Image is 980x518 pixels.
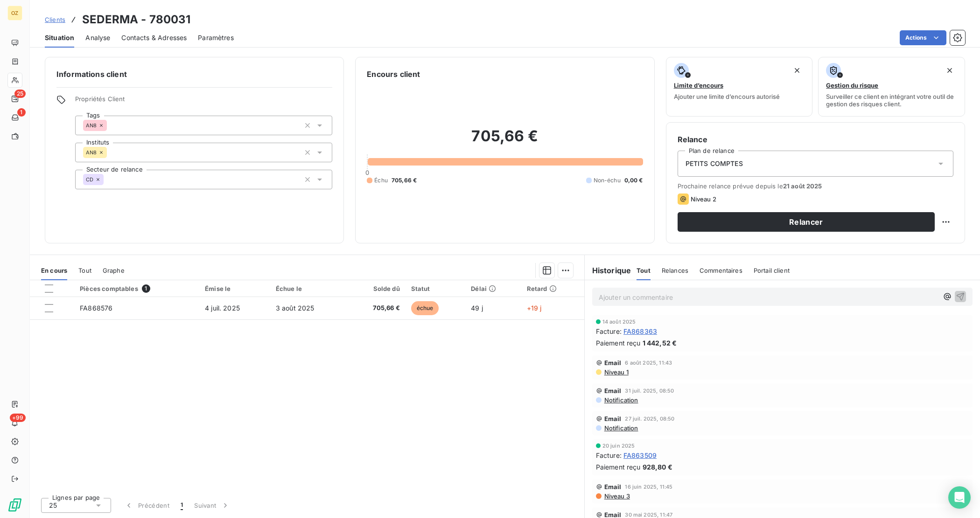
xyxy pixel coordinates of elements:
input: Ajouter une valeur [104,175,111,184]
button: Relancer [678,212,935,232]
span: Échu [374,176,388,185]
h2: 705,66 € [367,127,643,155]
span: 20 juin 2025 [602,443,635,449]
span: 49 j [471,304,483,312]
span: Notification [603,396,638,404]
span: Email [604,483,622,490]
span: 1 [142,284,150,293]
span: Niveau 2 [691,195,716,203]
button: Suivant [189,496,236,515]
span: 27 juil. 2025, 08:50 [625,416,674,421]
h6: Historique [585,265,631,276]
span: 14 août 2025 [602,319,636,325]
span: Surveiller ce client en intégrant votre outil de gestion des risques client. [826,93,957,108]
span: 0,00 € [624,176,643,185]
span: Facture : [596,326,622,336]
span: Niveau 1 [603,368,629,376]
div: Échue le [276,285,341,292]
span: Niveau 3 [603,492,630,500]
span: Graphe [103,267,125,274]
span: Email [604,359,622,366]
span: FA863509 [623,450,657,460]
span: 31 juil. 2025, 08:50 [625,388,674,394]
span: 6 août 2025, 11:43 [625,360,672,366]
span: 705,66 € [392,176,417,185]
a: Clients [45,15,65,24]
span: 25 [49,501,57,510]
span: Non-échu [594,176,621,185]
button: Précédent [119,496,175,515]
span: 25 [14,90,26,98]
span: 30 mai 2025, 11:47 [625,512,672,518]
span: Email [604,415,622,422]
span: FA868363 [623,326,657,336]
span: 928,80 € [643,462,672,472]
span: Situation [45,33,74,42]
span: 21 août 2025 [783,182,822,190]
span: 705,66 € [352,304,400,313]
button: 1 [175,496,189,515]
h6: Relance [678,134,953,145]
span: AN8 [86,150,97,155]
span: Paramètres [198,33,234,42]
h6: Encours client [367,69,420,80]
span: Relances [662,267,688,274]
a: 1 [7,110,22,125]
span: Clients [45,16,65,23]
h3: SEDERMA - 780031 [82,11,190,28]
span: 16 juin 2025, 11:45 [625,484,672,490]
span: Gestion du risque [826,82,878,89]
div: Émise le [205,285,265,292]
span: 1 442,52 € [643,338,677,348]
h6: Informations client [56,69,332,80]
span: Prochaine relance prévue depuis le [678,182,953,190]
span: AN8 [86,123,97,128]
span: Propriétés Client [75,95,332,108]
span: +19 j [527,304,542,312]
span: Portail client [754,267,790,274]
div: Pièces comptables [80,284,194,293]
span: Notification [603,424,638,432]
span: échue [411,301,439,315]
span: Contacts & Adresses [121,33,187,42]
span: Paiement reçu [596,338,641,348]
button: Actions [900,30,946,45]
span: 1 [181,501,183,510]
span: En cours [41,267,67,274]
span: Analyse [85,33,110,42]
span: Limite d’encours [674,82,723,89]
div: Délai [471,285,515,292]
span: Tout [637,267,651,274]
span: Ajouter une limite d’encours autorisé [674,93,780,100]
div: Statut [411,285,460,292]
a: 25 [7,91,22,106]
img: Logo LeanPay [7,497,22,512]
span: PETITS COMPTES [686,159,743,168]
input: Ajouter une valeur [107,121,114,130]
div: OZ [7,6,22,21]
span: 3 août 2025 [276,304,315,312]
span: FA868576 [80,304,112,312]
span: Paiement reçu [596,462,641,472]
button: Gestion du risqueSurveiller ce client en intégrant votre outil de gestion des risques client. [818,57,965,117]
span: Commentaires [700,267,742,274]
input: Ajouter une valeur [107,148,114,157]
div: Solde dû [352,285,400,292]
span: Email [604,387,622,394]
span: +99 [10,414,26,422]
span: CD [86,177,93,182]
div: Retard [527,285,579,292]
div: Open Intercom Messenger [948,486,971,509]
span: Tout [78,267,91,274]
span: Facture : [596,450,622,460]
span: 1 [17,108,26,117]
button: Limite d’encoursAjouter une limite d’encours autorisé [666,57,813,117]
span: 4 juil. 2025 [205,304,240,312]
span: 0 [365,169,369,176]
